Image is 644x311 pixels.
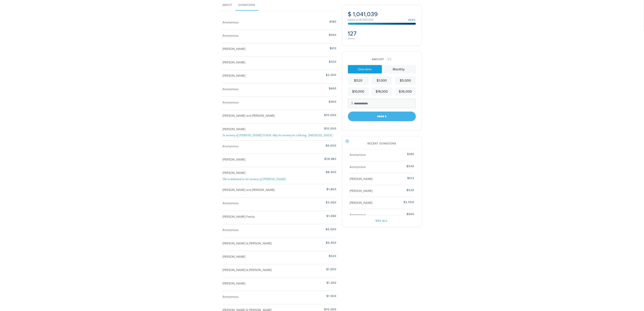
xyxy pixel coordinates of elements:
div: $613 [297,46,337,50]
span: [PERSON_NAME] & [PERSON_NAME] [223,242,272,245]
a: $10,000 [348,87,369,96]
span: 1,041,039 [353,11,378,18]
div: Amount [348,57,416,61]
a: $36,000 [395,87,416,96]
span: Anonymous [350,153,366,157]
div: $1,500 [297,294,337,298]
span: [PERSON_NAME] and [PERSON_NAME] [223,188,275,192]
div: $18,000 [373,89,391,94]
span: Anonymous [223,101,239,104]
a: One-time [348,65,382,73]
div: $10,000 [349,89,367,94]
div: $6,400 [297,241,337,245]
div: $2,500 [392,200,414,204]
div: $6,000 [297,144,337,148]
div: 104% [408,19,416,21]
span: Anonymous [223,228,239,232]
span: Anonymous [223,34,239,38]
div: $1,000 [373,78,391,83]
span: [PERSON_NAME] [223,158,246,161]
div: raised of $1,000,000 [348,18,416,21]
div: $28,883 [297,157,337,161]
div: $36,000 [396,89,414,94]
div: $1,080 [297,214,337,218]
a: $5,000 [395,76,416,85]
span: [PERSON_NAME] [223,255,246,259]
div: This is dedicated to the memory of [PERSON_NAME]. [223,177,337,181]
span: Anonymous [223,87,239,91]
span: Anonymous [223,201,239,205]
span: [PERSON_NAME] [350,189,373,193]
span: [PERSON_NAME] [223,74,246,78]
span: [PERSON_NAME] Family [223,215,255,219]
span: 1 [388,58,389,61]
div: $660 [297,87,337,91]
span: [PERSON_NAME] [350,201,373,205]
span: [PERSON_NAME] [223,47,246,51]
span: [PERSON_NAME] [223,171,246,175]
div: $1,000 [297,267,337,271]
span: $ [348,11,352,18]
div: $520 [349,78,367,83]
span: Anonymous [223,144,239,148]
a: $18,000 [371,87,392,96]
div: $520 [297,254,337,258]
a: $1,000 [371,76,392,85]
div: $613 [392,176,414,180]
span: [PERSON_NAME] [223,61,246,64]
span: /2 [386,58,392,61]
div: In memory of [PERSON_NAME] O.B.M. May his memory be a blessing. [MEDICAL_DATA]. [223,134,337,137]
div: $1,200 [297,281,337,285]
div: $10,000 [297,113,337,117]
div: $520 [297,60,337,64]
span: [PERSON_NAME] and [PERSON_NAME] [223,114,275,118]
a: $520 [348,76,369,85]
div: $3,060 [297,201,337,205]
div: $900 [297,100,337,104]
div: $2,500 [297,73,337,77]
div: $1,800 [297,187,337,191]
a: See All [348,215,416,223]
span: Anonymous [350,165,366,169]
h2: Recent Donations [348,142,416,145]
a: Monthly [382,65,416,73]
div: $8,400 [297,170,337,174]
div: $660 [392,212,414,216]
span: [PERSON_NAME] [223,127,246,131]
div: $540 [297,33,337,37]
div: $520 [392,188,414,192]
span: Anonymous [223,295,239,299]
h2: 127 [348,30,381,37]
span: [PERSON_NAME] [350,177,373,181]
div: $5,000 [396,78,414,83]
span: Anonymous [223,20,239,24]
span: [PERSON_NAME] & [PERSON_NAME] [223,268,272,272]
div: $10,000 [297,127,337,131]
div: donors [348,37,381,40]
span: [PERSON_NAME] [223,282,246,285]
div: $540 [392,164,414,168]
span: Anonymous [350,213,366,217]
div: $180 [392,152,414,156]
div: $180 [297,20,337,24]
div: $6,000 [297,227,337,231]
